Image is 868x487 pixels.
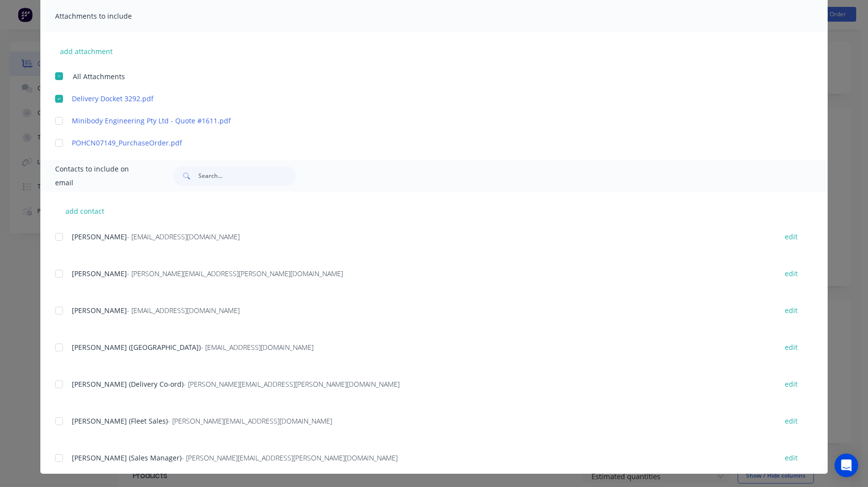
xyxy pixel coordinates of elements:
span: - [PERSON_NAME][EMAIL_ADDRESS][PERSON_NAME][DOMAIN_NAME] [127,269,343,278]
button: edit [779,230,804,243]
a: POHCN07149_PurchaseOrder.pdf [72,138,767,148]
span: - [PERSON_NAME][EMAIL_ADDRESS][PERSON_NAME][DOMAIN_NAME] [184,379,400,389]
span: - [EMAIL_ADDRESS][DOMAIN_NAME] [127,232,240,241]
a: Delivery Docket 3292.pdf [72,93,767,104]
span: Attachments to include [55,9,163,23]
span: - [EMAIL_ADDRESS][DOMAIN_NAME] [127,306,240,315]
span: [PERSON_NAME] [72,306,127,315]
div: Open Intercom Messenger [835,454,858,477]
button: edit [779,304,804,317]
button: add attachment [55,44,118,58]
span: [PERSON_NAME] ([GEOGRAPHIC_DATA]) [72,343,201,352]
button: edit [779,267,804,280]
a: Minibody Engineering Pty Ltd - Quote #1611.pdf [72,115,767,126]
span: [PERSON_NAME] [72,232,127,241]
span: [PERSON_NAME] (Sales Manager) [72,453,182,462]
span: All Attachments [73,71,125,82]
span: - [PERSON_NAME][EMAIL_ADDRESS][PERSON_NAME][DOMAIN_NAME] [182,453,398,462]
button: add contact [55,203,114,218]
button: edit [779,451,804,464]
button: edit [779,377,804,391]
button: edit [779,414,804,428]
span: - [PERSON_NAME][EMAIL_ADDRESS][DOMAIN_NAME] [168,416,332,426]
span: [PERSON_NAME] (Fleet Sales) [72,416,168,426]
span: - [EMAIL_ADDRESS][DOMAIN_NAME] [201,343,313,352]
span: [PERSON_NAME] (Delivery Co-ord) [72,379,184,389]
input: Search... [198,166,296,186]
span: Contacts to include on email [55,162,148,190]
span: [PERSON_NAME] [72,269,127,278]
button: edit [779,341,804,354]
